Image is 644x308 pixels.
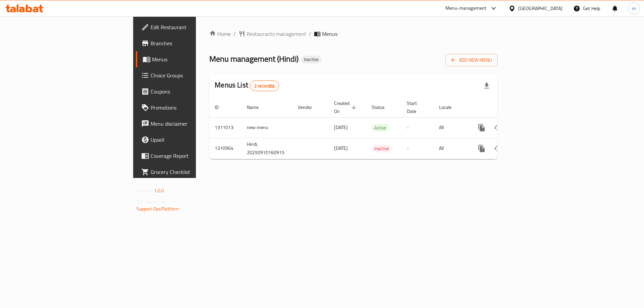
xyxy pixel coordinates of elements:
[372,124,389,132] span: Active
[247,30,306,38] span: Restaurants management
[301,56,321,64] div: Inactive
[479,78,495,94] div: Export file
[151,120,235,128] span: Menu disclaimer
[209,30,497,38] nav: breadcrumb
[151,71,235,79] span: Choice Groups
[151,87,235,96] span: Coupons
[434,117,468,138] td: All
[401,117,434,138] td: -
[209,51,299,66] span: Menu management ( Hindi )
[136,19,241,35] a: Edit Restaurant
[445,4,487,12] div: Menu-management
[372,145,392,152] span: Inactive
[334,123,348,132] span: [DATE]
[468,97,543,118] th: Actions
[407,99,426,115] span: Start Date
[151,23,235,31] span: Edit Restaurant
[136,35,241,51] a: Branches
[298,103,321,111] span: Vendor
[632,5,636,12] span: m
[136,116,241,132] a: Menu disclaimer
[137,204,179,213] a: Support.OpsPlatform
[151,136,235,144] span: Upsell
[136,67,241,83] a: Choice Groups
[247,103,267,111] span: Name
[215,103,227,111] span: ID
[136,132,241,148] a: Upsell
[401,138,434,159] td: -
[238,30,306,38] a: Restaurants management
[490,140,506,157] button: Change Status
[474,140,490,157] button: more
[451,56,492,64] span: Add New Menu
[215,80,279,91] h2: Menus List
[151,168,235,176] span: Grocery Checklist
[241,138,292,159] td: Hindi, 20250910160915
[518,5,562,12] div: [GEOGRAPHIC_DATA]
[136,148,241,164] a: Coverage Report
[334,99,358,115] span: Created On
[136,100,241,116] a: Promotions
[490,120,506,136] button: Change Status
[136,51,241,67] a: Menus
[474,120,490,136] button: more
[372,144,392,152] div: Inactive
[154,186,164,195] span: 1.0.0
[309,30,311,38] li: /
[445,54,497,66] button: Add New Menu
[250,80,279,91] div: Total records count
[434,138,468,159] td: All
[151,104,235,112] span: Promotions
[241,117,292,138] td: new menu
[137,198,167,206] span: Get support on:
[334,144,348,152] span: [DATE]
[136,83,241,100] a: Coupons
[209,97,543,159] table: enhanced table
[152,55,235,63] span: Menus
[439,103,460,111] span: Locale
[372,103,393,111] span: Status
[301,57,321,62] span: Inactive
[250,83,279,89] span: 2 record(s)
[136,164,241,180] a: Grocery Checklist
[137,186,153,195] span: Version:
[322,30,337,38] span: Menus
[151,39,235,47] span: Branches
[151,152,235,160] span: Coverage Report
